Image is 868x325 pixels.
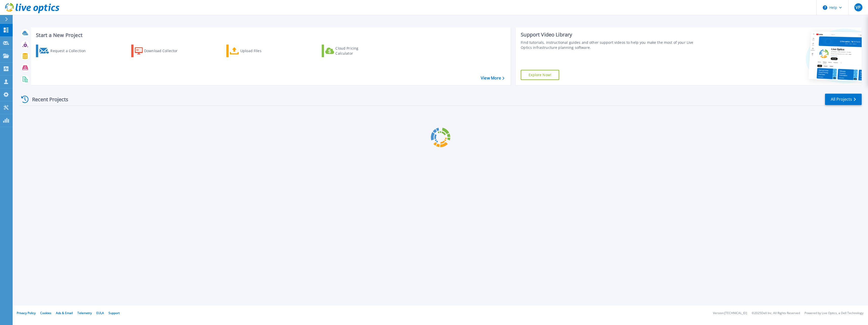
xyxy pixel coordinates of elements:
[144,46,185,56] div: Download Collector
[825,94,862,105] a: All Projects
[713,312,747,315] li: Version: [TECHNICAL_ID]
[805,312,863,315] li: Powered by Live Optics, a Dell Technology
[752,312,800,315] li: © 2025 Dell Inc. All Rights Reserved
[56,311,73,315] a: Ads & Email
[96,311,104,315] a: EULA
[36,32,504,38] h3: Start a New Project
[108,311,120,315] a: Support
[226,45,283,57] a: Upload Files
[77,311,92,315] a: Telemetry
[521,70,559,80] a: Explore Now!
[521,31,701,38] div: Support Video Library
[856,5,861,9] span: VP
[240,46,281,56] div: Upload Files
[19,93,75,106] div: Recent Projects
[40,311,51,315] a: Cookies
[322,45,378,57] a: Cloud Pricing Calculator
[481,76,504,80] a: View More
[50,46,91,56] div: Request a Collection
[335,46,376,56] div: Cloud Pricing Calculator
[36,45,92,57] a: Request a Collection
[17,311,36,315] a: Privacy Policy
[521,40,701,50] div: Find tutorials, instructional guides and other support videos to help you make the most of your L...
[131,45,188,57] a: Download Collector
